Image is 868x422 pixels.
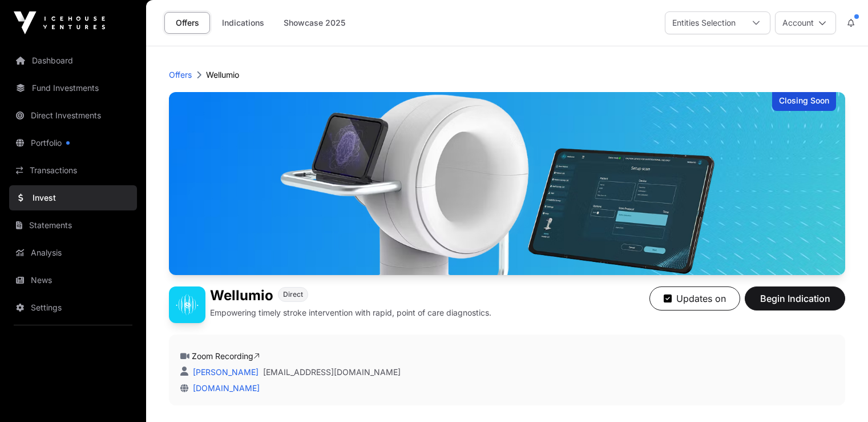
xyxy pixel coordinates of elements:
a: Fund Investments [9,75,137,101]
img: Wellumio [169,286,205,323]
p: Empowering timely stroke intervention with rapid, point of care diagnostics. [210,307,491,319]
a: Statements [9,213,137,238]
a: Settings [9,295,137,320]
a: Direct Investments [9,103,137,128]
div: Entities Selection [665,12,742,34]
a: News [9,268,137,293]
a: Portfolio [9,130,137,156]
img: Wellumio [169,92,845,275]
button: Account [775,11,836,34]
h1: Wellumio [210,286,273,305]
a: Indications [215,12,272,34]
img: Icehouse Ventures Logo [14,11,105,34]
a: Offers [164,12,210,34]
span: Direct [283,290,303,299]
p: Wellumio [206,69,239,81]
a: Analysis [9,240,137,265]
a: Dashboard [9,48,137,73]
button: Updates on [649,286,740,310]
a: Zoom Recording [192,351,260,361]
a: Begin Indication [745,298,845,309]
a: [DOMAIN_NAME] [188,383,260,393]
div: Closing Soon [772,92,836,111]
a: Invest [9,185,137,210]
a: [PERSON_NAME] [191,367,259,377]
a: Transactions [9,158,137,183]
button: Begin Indication [745,286,845,310]
a: Showcase 2025 [276,12,353,34]
a: Offers [169,69,192,81]
a: [EMAIL_ADDRESS][DOMAIN_NAME] [263,367,401,378]
span: Begin Indication [759,292,831,305]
